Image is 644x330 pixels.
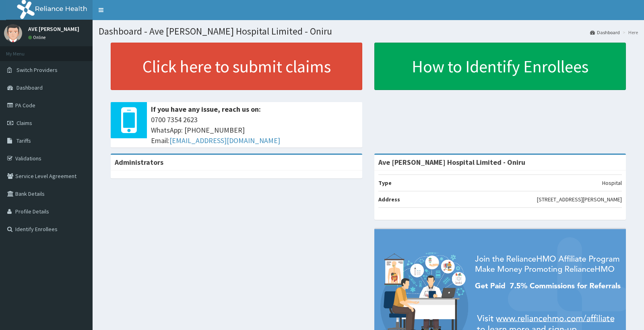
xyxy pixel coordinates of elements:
a: Click here to submit claims [111,43,362,90]
b: Address [378,196,400,203]
span: 0700 7354 2623 WhatsApp: [PHONE_NUMBER] Email: [151,115,358,146]
a: Dashboard [590,29,620,36]
b: Administrators [115,158,163,167]
li: Here [621,29,638,36]
a: Online [28,35,47,40]
b: If you have any issue, reach us on: [151,105,261,114]
p: AVE [PERSON_NAME] [28,26,79,32]
span: Dashboard [17,84,43,91]
span: Tariffs [17,137,31,144]
p: [STREET_ADDRESS][PERSON_NAME] [537,195,622,203]
h1: Dashboard - Ave [PERSON_NAME] Hospital Limited - Oniru [99,26,638,37]
span: Switch Providers [17,66,58,74]
b: Type [378,179,392,187]
img: User Image [4,24,22,42]
strong: Ave [PERSON_NAME] Hospital Limited - Oniru [378,158,525,167]
p: Hospital [602,179,622,187]
a: How to Identify Enrollees [374,43,626,90]
span: Claims [17,119,32,127]
a: [EMAIL_ADDRESS][DOMAIN_NAME] [169,136,280,145]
